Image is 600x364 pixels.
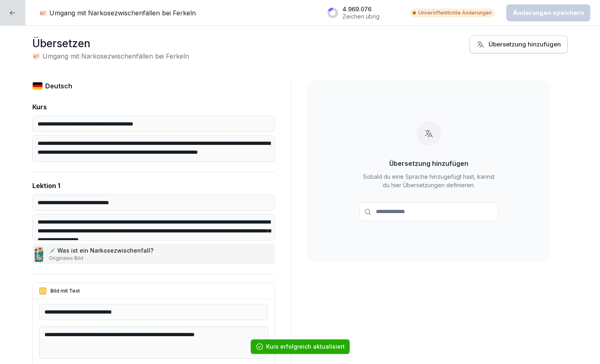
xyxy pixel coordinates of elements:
p: Deutsch [45,81,72,91]
button: Änderungen speichern [506,4,590,21]
p: Übersetzung hinzufügen [389,159,468,168]
button: 4.969.076Zeichen übrig [323,2,403,23]
div: Kurs erfolgreich aktualisiert [266,343,345,351]
p: Unveröffentlichte Änderungen [418,9,492,17]
p: Kurs [32,102,47,112]
h1: Übersetzen [32,36,189,51]
button: Übersetzung hinzufügen [470,36,568,53]
p: Bild mit Text [50,287,80,295]
p: Sobald du eine Sprache hinzugefügt hast, kannst du hier Übersetzungen definieren. [359,172,498,189]
p: 💉 Was ist ein Narkosezwischenfall? [49,246,155,255]
p: Lektion 1 [32,181,60,190]
p: Originales Bild [49,255,155,262]
img: de.svg [32,82,43,90]
p: Änderungen speichern [513,8,584,17]
p: Zeichen übrig [342,13,380,20]
p: 🐖 Umgang mit Narkosezwischenfällen bei Ferkeln [39,8,196,18]
p: 4.969.076 [342,6,380,13]
img: lwm4h65t4z8sprdqsraicr16.png [35,247,43,262]
h2: 🐖 Umgang mit Narkosezwischenfällen bei Ferkeln [32,51,189,61]
div: Übersetzung hinzufügen [476,40,561,49]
